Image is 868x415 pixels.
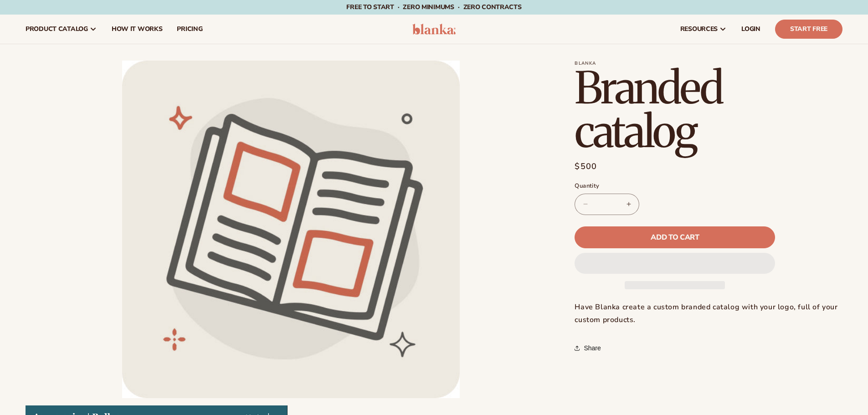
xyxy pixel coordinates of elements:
[104,15,170,44] a: How It Works
[673,15,734,44] a: resources
[575,160,597,173] span: $500
[112,26,163,33] span: How It Works
[741,26,760,33] span: LOGIN
[734,15,768,44] a: LOGIN
[575,182,775,191] label: Quantity
[26,26,88,33] span: product catalog
[651,234,699,241] span: Add to cart
[575,301,842,327] div: Have Blanka create a custom branded catalog with your logo, full of your custom products.
[575,226,775,248] button: Add to cart
[177,26,202,33] span: pricing
[575,338,603,358] button: Share
[575,66,842,154] h1: Branded catalog
[169,15,210,44] a: pricing
[680,26,718,33] span: resources
[412,24,456,35] img: logo
[346,3,521,11] span: Free to start · ZERO minimums · ZERO contracts
[775,20,842,39] a: Start Free
[18,15,104,44] a: product catalog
